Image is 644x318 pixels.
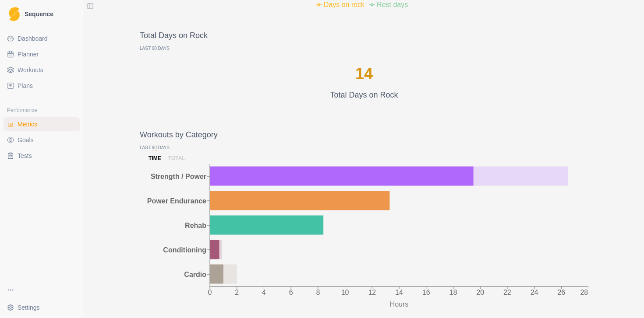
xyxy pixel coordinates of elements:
[18,151,32,160] span: Tests
[4,117,80,131] a: Metrics
[18,120,37,129] span: Metrics
[368,289,376,296] tspan: 12
[184,270,206,278] tspan: Cardio
[262,289,266,296] tspan: 4
[4,47,80,61] a: Planner
[330,89,398,101] p: Total Days on Rock
[289,289,293,296] tspan: 6
[390,301,409,308] tspan: Hours
[4,103,80,117] div: Performance
[4,301,80,315] button: Settings
[152,46,157,51] span: 90
[476,289,484,296] tspan: 20
[395,289,403,296] tspan: 14
[140,45,588,52] p: Last Days
[355,62,373,86] p: 14
[531,289,538,296] tspan: 24
[140,30,588,42] p: Total Days on Rock
[25,11,53,17] span: Sequence
[18,34,48,43] span: Dashboard
[149,154,161,162] p: time
[4,79,80,93] a: Plans
[18,81,33,90] span: Plans
[4,3,80,24] a: LogoSequence
[580,289,588,296] tspan: 28
[140,129,588,141] p: Workouts by Category
[557,289,565,296] tspan: 26
[324,1,364,8] span: Days on rock
[449,289,457,296] tspan: 18
[168,154,185,162] p: total
[4,149,80,163] a: Tests
[341,289,349,296] tspan: 10
[185,221,206,229] tspan: Rehab
[503,289,511,296] tspan: 22
[4,133,80,147] a: Goals
[18,50,39,59] span: Planner
[208,289,212,296] tspan: 0
[316,289,320,296] tspan: 8
[18,66,43,74] span: Workouts
[151,172,206,180] tspan: Strength / Power
[18,136,34,144] span: Goals
[4,31,80,45] a: Dashboard
[9,7,20,21] img: Logo
[163,246,206,253] tspan: Conditioning
[4,63,80,77] a: Workouts
[147,197,206,204] tspan: Power Endurance
[152,145,157,150] span: 90
[235,289,239,296] tspan: 2
[422,289,430,296] tspan: 16
[140,144,588,151] p: Last Days
[377,1,408,8] span: Rest days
